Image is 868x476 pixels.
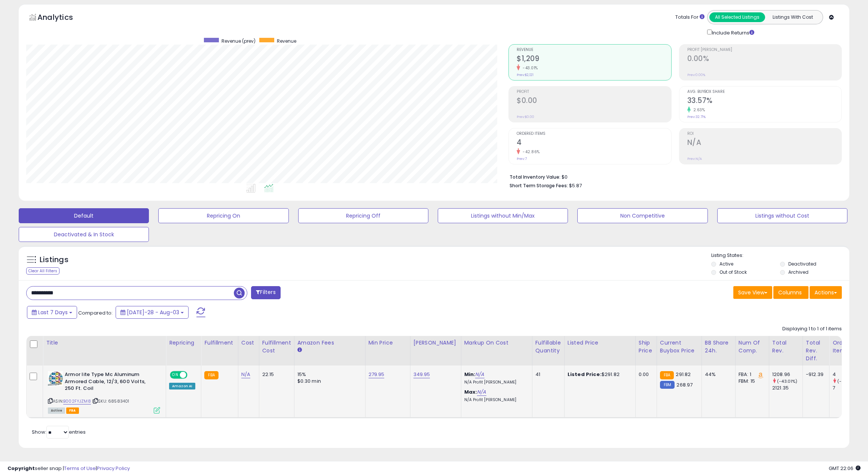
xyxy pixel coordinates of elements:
b: Short Term Storage Fees: [510,182,568,189]
li: $0 [510,172,836,181]
h5: Analytics [37,12,88,24]
span: Ordered Items [517,132,671,136]
div: Fulfillable Quantity [535,339,561,355]
div: Fulfillment [204,339,235,347]
div: ASIN: [48,371,160,413]
b: Listed Price: [568,371,602,378]
th: The percentage added to the cost of goods (COGS) that forms the calculator for Min & Max prices. [461,336,532,366]
small: FBA [204,371,218,379]
span: Profit [PERSON_NAME] [687,48,841,52]
div: Title [46,339,163,347]
b: Max: [464,388,477,395]
b: Total Inventory Value: [510,174,560,180]
div: Displaying 1 to 1 of 1 items [782,325,842,333]
label: Active [719,261,733,267]
h2: 4 [517,138,671,148]
div: Repricing [169,339,198,347]
a: N/A [241,371,250,378]
small: -43.01% [520,65,538,71]
a: N/A [477,388,486,396]
button: Save View [733,286,772,299]
small: Prev: 0.00% [687,73,705,77]
span: Show: entries [32,428,86,436]
span: Revenue [277,38,296,44]
a: Privacy Policy [97,465,130,472]
small: 2.63% [691,107,705,113]
span: $5.87 [569,182,582,189]
img: 51Of-k9-O1L._SL40_.jpg [48,371,63,386]
div: Fulfillment Cost [262,339,291,355]
span: Columns [778,289,802,296]
div: Amazon AI [169,383,195,389]
span: Profit [517,90,671,94]
button: Filters [251,286,280,299]
button: Non Competitive [577,208,707,223]
span: ROI [687,132,841,136]
small: (-42.86%) [837,378,859,384]
span: Revenue (prev) [221,38,256,44]
small: Amazon Fees. [297,347,302,354]
button: Listings without Cost [717,208,847,223]
div: Totals For [675,14,705,21]
small: FBM [660,381,675,389]
span: Revenue [517,48,671,52]
div: Total Rev. Diff. [806,339,826,363]
span: [DATE]-28 - Aug-03 [127,309,179,316]
span: ON [171,372,180,378]
p: Listing States: [711,252,849,259]
a: B002FYJZM8 [63,398,91,404]
div: Markup on Cost [464,339,529,347]
div: 1208.96 [772,371,803,378]
div: 4 [832,371,863,378]
div: Clear All Filters [26,267,59,275]
a: 279.95 [369,371,385,378]
h5: Listings [40,255,68,265]
strong: Copyright [7,465,35,472]
button: Repricing On [158,208,288,223]
button: Columns [773,286,809,299]
h2: 0.00% [687,54,841,64]
span: Avg. Buybox Share [687,90,841,94]
span: 2025-08-11 22:06 GMT [829,465,861,472]
small: FBA [660,371,674,379]
button: Listings With Cost [765,12,820,22]
div: $0.30 min [297,378,360,385]
span: | SKU: 68583401 [92,398,129,404]
div: Min Price [369,339,407,347]
div: 2121.35 [772,385,803,391]
p: N/A Profit [PERSON_NAME] [464,380,526,385]
small: Prev: 32.71% [687,115,706,119]
div: Amazon Fees [297,339,362,347]
span: 268.97 [676,381,693,388]
p: N/A Profit [PERSON_NAME] [464,397,526,403]
label: Deactivated [788,261,816,267]
span: OFF [186,372,198,378]
div: Total Rev. [772,339,800,355]
div: Num of Comp. [739,339,766,355]
div: FBM: 15 [739,378,763,385]
button: Listings without Min/Max [438,208,568,223]
h2: 33.57% [687,96,841,106]
span: All listings currently available for purchase on Amazon [48,407,65,414]
a: Terms of Use [64,465,96,472]
small: -42.86% [520,149,540,155]
div: 7 [832,385,863,391]
div: seller snap | | [7,465,130,472]
small: Prev: $2,121 [517,73,534,77]
h2: $1,209 [517,54,671,64]
div: 41 [535,371,559,378]
div: FBA: 1 [739,371,763,378]
span: Last 7 Days [38,309,68,316]
div: Include Returns [702,28,763,37]
div: BB Share 24h. [705,339,732,355]
button: Default [19,208,149,223]
div: Cost [241,339,256,347]
h2: $0.00 [517,96,671,106]
div: 44% [705,371,730,378]
button: All Selected Listings [709,12,765,22]
label: Out of Stock [719,269,747,275]
div: $291.82 [568,371,630,378]
div: Ship Price [639,339,654,355]
small: Prev: $0.00 [517,115,534,119]
a: N/A [475,371,484,378]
